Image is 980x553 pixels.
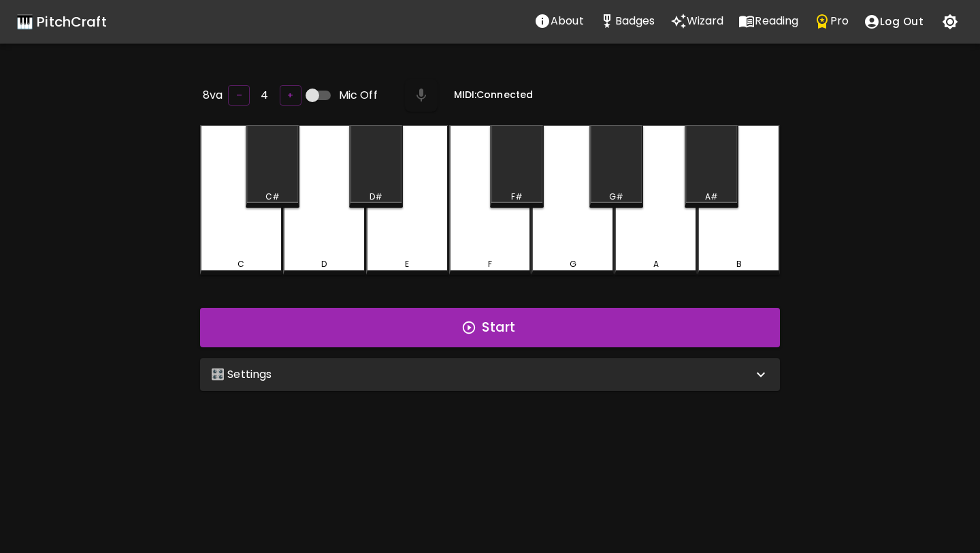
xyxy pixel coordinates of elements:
button: – [228,85,250,106]
div: D [321,258,327,270]
button: account of current user [856,7,931,36]
h6: 4 [261,86,268,105]
h6: MIDI: Connected [454,88,533,103]
div: C [238,258,244,270]
div: F# [511,191,523,203]
div: A# [705,191,718,203]
h6: 8va [203,86,223,105]
button: + [280,85,301,106]
button: Stats [591,7,663,35]
p: Pro [830,13,849,29]
button: Start [200,308,780,347]
div: E [405,258,409,270]
button: Reading [731,7,806,35]
p: About [551,13,584,29]
button: Wizard [663,7,732,35]
div: 🎛️ Settings [200,358,780,391]
a: Pro [806,7,856,36]
button: Pro [806,7,856,35]
a: About [527,7,591,36]
div: G [570,258,576,270]
div: F [488,258,492,270]
span: Mic Off [339,87,378,104]
p: 🎛️ Settings [211,366,272,383]
a: Wizard [663,7,732,36]
div: C# [265,191,280,203]
a: Reading [731,7,806,36]
div: D# [370,191,382,203]
a: Stats [591,7,663,36]
div: G# [609,191,623,203]
p: Badges [615,13,655,29]
p: Reading [755,13,798,29]
button: About [527,7,591,35]
a: 🎹 PitchCraft [16,11,107,33]
p: Wizard [687,13,724,29]
div: B [736,258,742,270]
div: A [653,258,659,270]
